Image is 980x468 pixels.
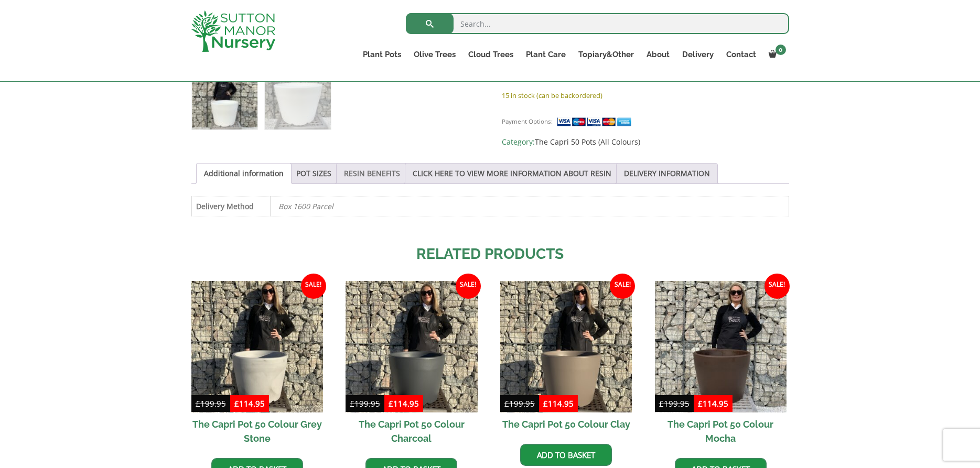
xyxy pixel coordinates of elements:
[502,89,789,102] p: 15 in stock (can be backordered)
[520,47,572,62] a: Plant Care
[535,137,640,147] a: The Capri 50 Pots (All Colours)
[192,64,257,129] img: The Capri Pot 50 Colour Snow White
[413,164,611,183] a: CLICK HERE TO VIEW MORE INFORMATION ABOUT RESIN
[500,412,632,436] h2: The Capri Pot 50 Colour Clay
[278,197,781,216] p: Box 1600 Parcel
[301,274,326,299] span: Sale!
[234,398,239,409] span: £
[659,398,690,409] bdi: 199.95
[659,398,664,409] span: £
[655,281,787,412] img: The Capri Pot 50 Colour Mocha
[462,47,520,62] a: Cloud Trees
[389,398,419,409] bdi: 114.95
[720,47,762,62] a: Contact
[502,136,789,148] span: Category:
[655,281,787,450] a: Sale! The Capri Pot 50 Colour Mocha
[543,398,574,409] bdi: 114.95
[520,444,612,466] a: Add to basket: “The Capri Pot 50 Colour Clay”
[762,47,789,62] a: 0
[624,164,710,183] a: DELIVERY INFORMATION
[346,281,477,412] img: The Capri Pot 50 Colour Charcoal
[676,47,720,62] a: Delivery
[556,116,635,127] img: payment supported
[191,243,789,265] h2: Related products
[234,398,265,409] bdi: 114.95
[456,274,481,299] span: Sale!
[191,196,789,216] table: Product Details
[776,45,786,55] span: 0
[296,164,331,183] a: POT SIZES
[346,412,477,450] h2: The Capri Pot 50 Colour Charcoal
[610,274,635,299] span: Sale!
[655,412,787,450] h2: The Capri Pot 50 Colour Mocha
[640,47,676,62] a: About
[344,164,400,183] a: RESIN BENEFITS
[204,164,284,183] a: Additional information
[504,398,535,409] bdi: 199.95
[191,281,323,450] a: Sale! The Capri Pot 50 Colour Grey Stone
[698,398,703,409] span: £
[196,398,200,409] span: £
[500,281,632,436] a: Sale! The Capri Pot 50 Colour Clay
[698,398,728,409] bdi: 114.95
[764,274,790,299] span: Sale!
[191,10,275,52] img: logo
[350,398,380,409] bdi: 199.95
[500,281,632,412] img: The Capri Pot 50 Colour Clay
[407,47,462,62] a: Olive Trees
[196,398,226,409] bdi: 199.95
[572,47,640,62] a: Topiary&Other
[350,398,354,409] span: £
[191,281,323,412] img: The Capri Pot 50 Colour Grey Stone
[543,398,548,409] span: £
[357,47,407,62] a: Plant Pots
[406,13,789,34] input: Search...
[191,196,270,216] th: Delivery Method
[346,281,477,450] a: Sale! The Capri Pot 50 Colour Charcoal
[191,412,323,450] h2: The Capri Pot 50 Colour Grey Stone
[504,398,509,409] span: £
[389,398,393,409] span: £
[502,117,553,125] small: Payment Options:
[265,64,330,129] img: The Capri Pot 50 Colour Snow White - Image 2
